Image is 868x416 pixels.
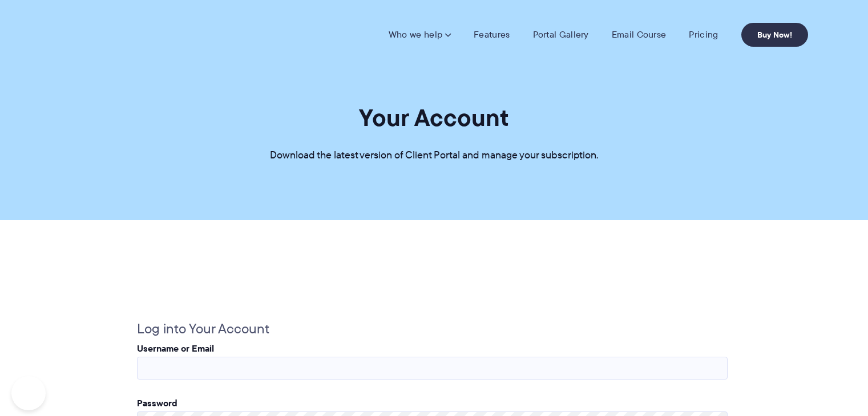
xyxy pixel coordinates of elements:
legend: Log into Your Account [137,317,269,341]
a: Who we help [389,29,451,40]
a: Features [474,29,510,40]
iframe: Toggle Customer Support [11,376,46,410]
a: Buy Now! [741,23,808,47]
h1: Your Account [359,103,509,133]
label: Password [137,396,177,410]
a: Portal Gallery [533,29,589,40]
label: Username or Email [137,341,214,355]
a: Pricing [689,29,718,40]
p: Download the latest version of Client Portal and manage your subscription. [270,147,599,164]
a: Email Course [612,29,667,40]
